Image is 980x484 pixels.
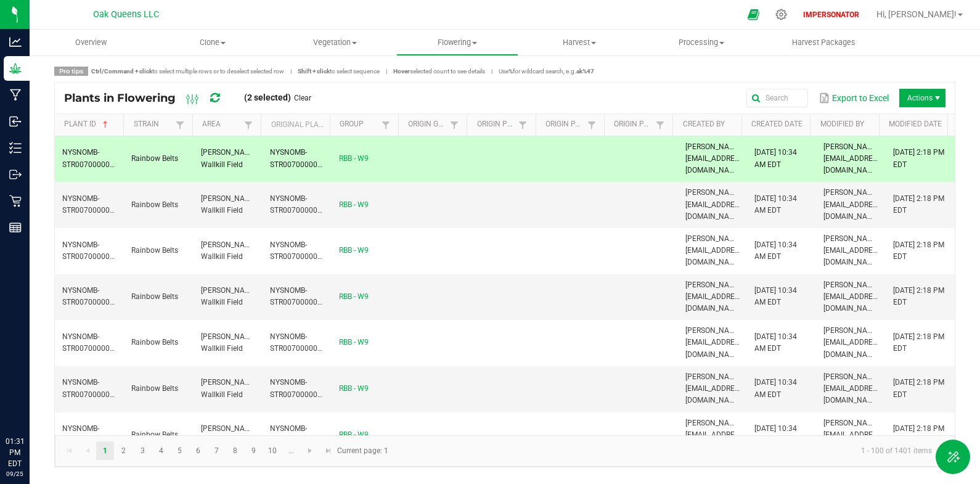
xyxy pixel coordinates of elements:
a: Page 5 [171,441,189,460]
span: NYSNOMB-STR00700000001 [62,148,123,168]
span: Hi, [PERSON_NAME]! [876,9,957,19]
a: Created BySortable [683,120,737,129]
span: [PERSON_NAME][EMAIL_ADDRESS][DOMAIN_NAME] [685,142,745,174]
p: IMPERSONATOR [798,9,864,20]
span: | [380,67,393,76]
span: [PERSON_NAME] Wallkill Field [201,194,257,215]
p: 01:31 PM EDT [6,436,24,469]
span: NYSNOMB-STR00700000004 [62,286,123,306]
inline-svg: Outbound [9,168,22,181]
span: Rainbow Belts [131,154,178,163]
a: RBB - W9 [339,384,369,393]
span: Oak Queens LLC [93,9,159,20]
span: [DATE] 10:34 AM EDT [754,148,797,168]
a: AreaSortable [202,120,241,129]
button: Toggle Menu [936,440,970,474]
input: Search [746,89,808,107]
span: | [284,67,298,76]
span: [PERSON_NAME][EMAIL_ADDRESS][DOMAIN_NAME] [685,326,745,358]
a: Page 10 [264,441,282,460]
a: Filter [378,117,393,133]
span: NYSNOMB-STR00700000003 [62,240,123,261]
span: [DATE] 2:18 PM EDT [893,424,944,445]
span: selected count to see details [393,68,485,75]
a: RBB - W9 [339,246,369,255]
a: Page 11 [282,441,300,460]
span: [PERSON_NAME] Wallkill Field [201,286,257,306]
inline-svg: Inventory [9,142,22,154]
th: Original Plant ID [261,114,329,136]
span: Pro tips [54,67,88,76]
a: Page 9 [245,441,263,460]
a: Filter [653,117,668,133]
span: [PERSON_NAME][EMAIL_ADDRESS][DOMAIN_NAME] [823,281,883,313]
span: Flowering [397,37,518,48]
span: NYSNOMB-STR00700000007 [62,424,123,445]
a: Page 2 [115,441,133,460]
span: [DATE] 10:34 AM EDT [754,286,797,306]
span: [DATE] 10:34 AM EDT [754,378,797,398]
a: Filter [241,117,256,133]
span: [PERSON_NAME][EMAIL_ADDRESS][DOMAIN_NAME] [685,188,745,220]
span: Rainbow Belts [131,246,178,255]
span: to select sequence [298,68,380,75]
inline-svg: Manufacturing [9,89,22,101]
span: [PERSON_NAME][EMAIL_ADDRESS][DOMAIN_NAME] [685,281,745,313]
span: NYSNOMB-STR00700000007 [270,424,330,445]
span: [DATE] 2:18 PM EDT [893,194,944,215]
a: Filter [173,117,187,133]
a: StrainSortable [134,120,173,129]
strong: Shift + click [298,68,330,75]
span: [PERSON_NAME] Wallkill Field [201,424,257,445]
a: Page 7 [208,441,226,460]
span: Rainbow Belts [131,200,178,209]
span: | [485,67,499,76]
span: [PERSON_NAME][EMAIL_ADDRESS][DOMAIN_NAME] [685,372,745,404]
a: Page 6 [189,441,207,460]
span: [DATE] 2:18 PM EDT [893,378,944,398]
span: NYSNOMB-STR00700000002 [62,194,123,215]
span: Rainbow Belts [131,430,178,439]
span: [DATE] 2:18 PM EDT [893,332,944,353]
a: RBB - W9 [339,292,369,301]
li: Actions [899,89,945,107]
span: Use for wildcard search, e.g. [499,68,594,75]
span: NYSNOMB-STR00700000001 [270,148,330,168]
span: NYSNOMB-STR00700000002 [270,194,330,215]
span: Go to the next page [305,446,315,456]
inline-svg: Inbound [9,115,22,128]
span: [PERSON_NAME] Wallkill Field [201,332,257,353]
span: (2 selected) [244,92,291,102]
a: Origin Package IDSortable [545,120,584,129]
a: Created DateSortable [751,120,806,129]
strong: Hover [393,68,410,75]
a: Origin PlantSortable [477,120,516,129]
a: Processing [640,30,762,55]
span: Vegetation [275,37,396,48]
kendo-pager-info: 1 - 100 of 1401 items [396,441,942,461]
span: Harvest [519,37,640,48]
a: Page 4 [152,441,170,460]
strong: ak%47 [576,68,594,75]
span: to select multiple rows or to deselect selected row [91,68,284,75]
a: Go to the next page [301,441,319,460]
div: Manage settings [774,9,789,20]
a: RBB - W9 [339,338,369,347]
span: [PERSON_NAME][EMAIL_ADDRESS][DOMAIN_NAME] [823,142,883,174]
span: NYSNOMB-STR00700000003 [270,240,330,261]
a: Harvest [518,30,640,55]
strong: % [508,68,513,75]
span: NYSNOMB-STR00700000005 [270,332,330,353]
strong: Ctrl/Command + click [91,68,152,75]
a: Page 3 [134,441,152,460]
span: Rainbow Belts [131,338,178,347]
span: [DATE] 10:34 AM EDT [754,332,797,353]
span: [DATE] 2:18 PM EDT [893,286,944,306]
inline-svg: Reports [9,221,22,234]
span: [PERSON_NAME][EMAIL_ADDRESS][DOMAIN_NAME] [823,234,883,266]
span: Go to the last page [324,446,333,456]
a: Modified DateSortable [889,120,943,129]
span: NYSNOMB-STR00700000006 [270,378,330,398]
span: [PERSON_NAME][EMAIL_ADDRESS][DOMAIN_NAME] [685,234,745,266]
